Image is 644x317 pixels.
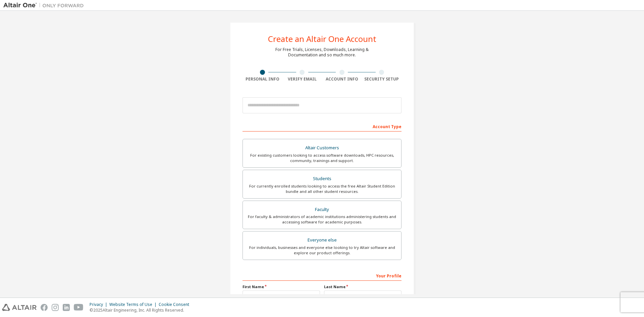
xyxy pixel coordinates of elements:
[247,183,397,194] div: For currently enrolled students looking to access the free Altair Student Edition bundle and all ...
[3,2,87,9] img: Altair One
[90,302,109,307] div: Privacy
[52,304,59,311] img: instagram.svg
[2,304,37,311] img: altair_logo.svg
[275,47,369,58] div: For Free Trials, Licenses, Downloads, Learning & Documentation and so much more.
[322,76,362,82] div: Account Info
[63,304,70,311] img: linkedin.svg
[362,76,402,82] div: Security Setup
[159,302,193,307] div: Cookie Consent
[243,76,282,82] div: Personal Info
[324,284,401,289] label: Last Name
[247,174,397,183] div: Students
[109,302,159,307] div: Website Terms of Use
[282,76,322,82] div: Verify Email
[243,284,320,289] label: First Name
[243,270,401,281] div: Your Profile
[247,153,397,163] div: For existing customers looking to access software downloads, HPC resources, community, trainings ...
[247,214,397,225] div: For faculty & administrators of academic institutions administering students and accessing softwa...
[41,304,48,311] img: facebook.svg
[247,143,397,153] div: Altair Customers
[90,307,193,313] p: © 2025 Altair Engineering, Inc. All Rights Reserved.
[74,304,84,311] img: youtube.svg
[268,35,376,43] div: Create an Altair One Account
[247,205,397,214] div: Faculty
[243,121,401,131] div: Account Type
[247,235,397,245] div: Everyone else
[247,245,397,256] div: For individuals, businesses and everyone else looking to try Altair software and explore our prod...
